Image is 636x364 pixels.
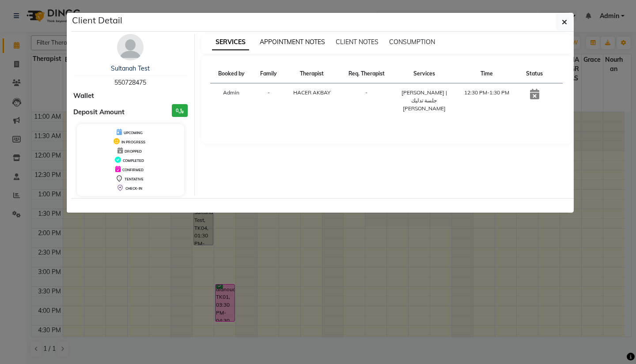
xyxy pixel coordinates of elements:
th: Booked by [210,64,253,83]
span: Deposit Amount [73,107,125,117]
td: - [253,83,284,118]
a: Sultanah Test [111,64,150,72]
th: Time [454,64,519,83]
div: [PERSON_NAME] | جلسة تدليك [PERSON_NAME] [399,89,449,113]
span: APPOINTMENT NOTES [260,38,325,46]
span: IN PROGRESS [121,140,145,144]
span: SERVICES [212,34,249,50]
h3: ﷼0 [172,104,188,117]
td: 12:30 PM-1:30 PM [454,83,519,118]
span: CONSUMPTION [389,38,435,46]
th: Req. Therapist [340,64,394,83]
th: Family [253,64,284,83]
span: DROPPED [125,149,142,154]
span: Wallet [73,91,94,101]
span: HACER AKBAY [293,89,330,96]
th: Therapist [284,64,340,83]
img: avatar [117,34,144,60]
span: TENTATIVE [125,177,144,181]
td: Admin [210,83,253,118]
td: - [340,83,394,118]
span: COMPLETED [123,158,144,163]
h5: Client Detail [72,14,122,27]
span: UPCOMING [124,131,143,135]
th: Services [394,64,454,83]
span: CHECK-IN [125,186,142,191]
span: 550728475 [114,79,146,86]
span: CLIENT NOTES [336,38,379,46]
th: Status [519,64,551,83]
span: CONFIRMED [122,168,144,172]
